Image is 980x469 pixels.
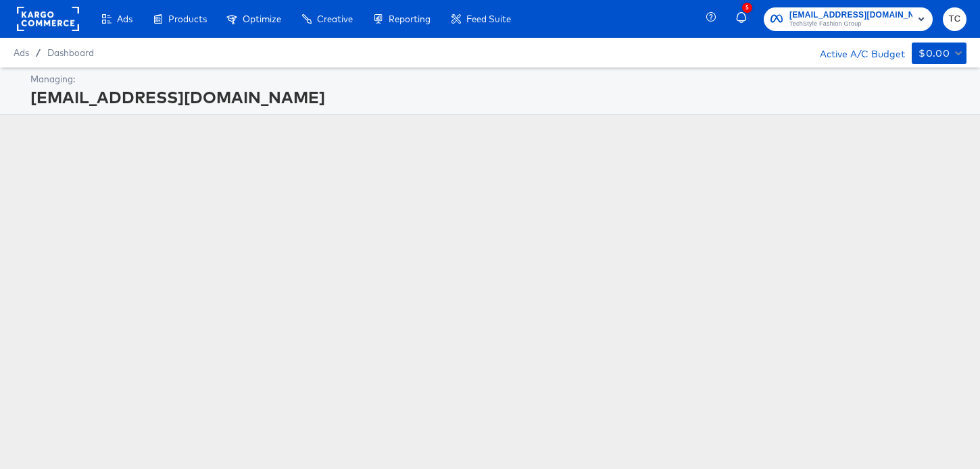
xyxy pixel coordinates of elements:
span: Ads [14,47,29,58]
span: Feed Suite [466,13,511,24]
span: Reporting [389,13,431,24]
div: Active A/C Budget [806,43,905,63]
span: Products [168,13,207,24]
button: [EMAIL_ADDRESS][DOMAIN_NAME]TechStyle Fashion Group [764,7,933,31]
div: Managing: [30,73,963,86]
button: TC [943,7,966,31]
button: 5 [734,6,757,32]
span: TechStyle Fashion Group [789,19,912,30]
div: 5 [742,3,752,13]
div: [EMAIL_ADDRESS][DOMAIN_NAME] [30,86,963,109]
span: [EMAIL_ADDRESS][DOMAIN_NAME] [789,8,912,22]
span: Optimize [243,13,281,24]
span: / [29,47,47,58]
a: Dashboard [47,47,94,58]
div: $0.00 [918,45,950,62]
span: Ads [117,13,132,24]
span: Creative [317,13,353,24]
span: TC [948,11,961,27]
button: $0.00 [912,43,966,64]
